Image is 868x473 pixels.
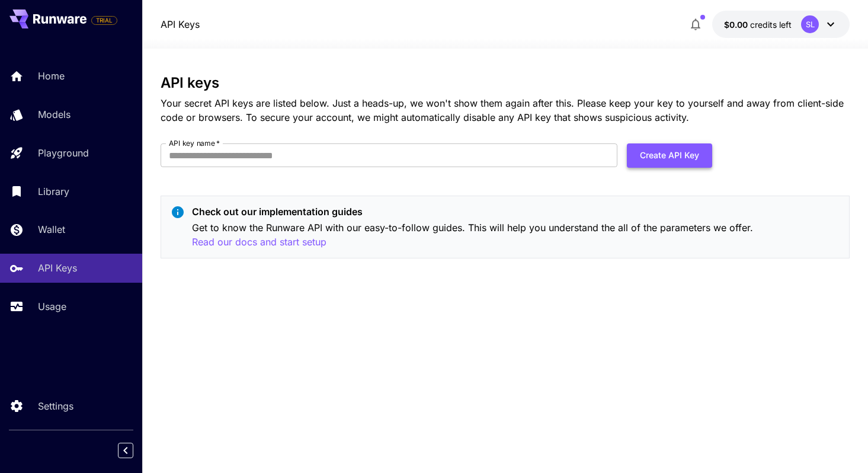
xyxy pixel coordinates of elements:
[38,69,65,83] p: Home
[161,17,200,31] a: API Keys
[724,20,750,30] span: $0.00
[92,16,117,25] span: TRIAL
[118,443,133,458] button: Collapse sidebar
[161,96,850,124] p: Your secret API keys are listed below. Just a heads-up, we won't show them again after this. Plea...
[161,75,850,91] h3: API keys
[801,15,819,33] div: SL
[750,20,792,30] span: credits left
[38,399,73,413] p: Settings
[192,204,840,219] p: Check out our implementation guides
[38,261,77,275] p: API Keys
[627,143,712,168] button: Create API Key
[192,220,840,250] p: Get to know the Runware API with our easy-to-follow guides. This will help you understand the all...
[38,222,65,237] p: Wallet
[161,17,200,31] nav: breadcrumb
[127,440,142,461] div: Collapse sidebar
[169,138,220,148] label: API key name
[724,18,792,31] div: $0.00
[91,13,117,27] span: Add your payment card to enable full platform functionality.
[38,184,69,199] p: Library
[38,299,66,314] p: Usage
[38,107,71,122] p: Models
[192,235,326,250] button: Read our docs and start setup
[712,11,850,38] button: $0.00SL
[38,146,89,160] p: Playground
